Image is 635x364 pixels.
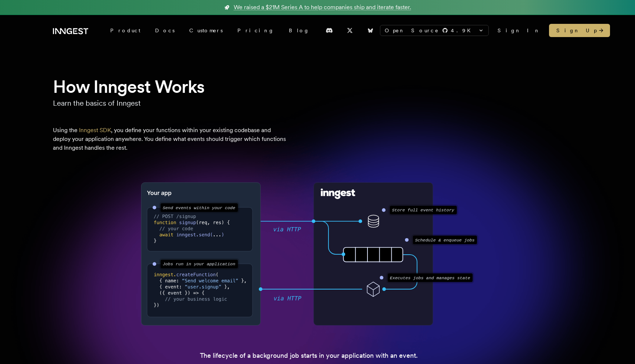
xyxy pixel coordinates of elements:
span: Open Source [385,27,439,34]
a: Sign Up [549,24,610,37]
text: Schedule & enqueue jobs [415,238,474,243]
span: 4.9 K [451,27,475,34]
div: Product [103,24,148,37]
span: We raised a $21M Series A to help companies ship and iterate faster. [234,3,411,12]
a: Bluesky [362,25,379,36]
a: Discord [321,25,337,36]
h1: How Inngest Works [53,75,582,98]
p: Learn the basics of Inngest [53,98,582,108]
a: Blog [281,24,317,37]
p: The lifecycle of a background job starts in your application with an event. [200,350,435,361]
text: Store full event history [392,208,455,213]
a: Sign In [498,27,540,34]
a: Pricing [230,24,281,37]
text: Executes jobs and manages state [390,276,470,281]
p: Using the , you define your functions within your existing codebase and deploy your application a... [53,126,288,152]
text: Send events within your code [163,205,235,211]
a: Docs [148,24,182,37]
a: X [342,25,358,36]
text: Jobs run in your application [163,262,235,267]
a: Customers [182,24,230,37]
a: Inngest SDK [79,127,111,134]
